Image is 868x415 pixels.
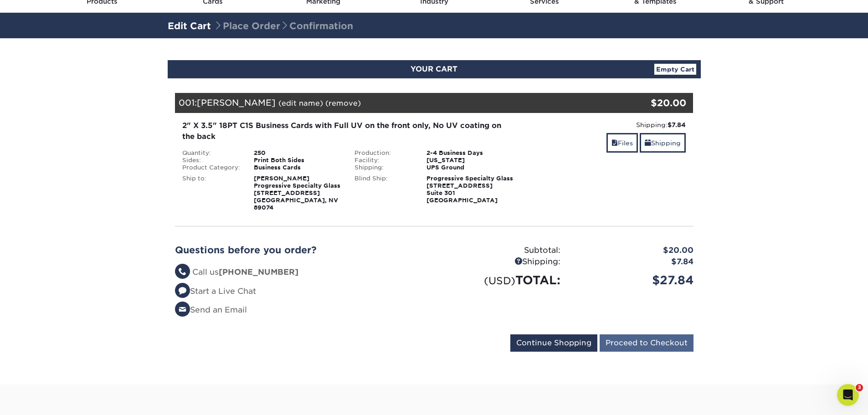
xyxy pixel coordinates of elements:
[214,20,353,31] span: Place Order Confirmation
[567,256,700,268] div: $7.84
[856,384,863,391] span: 3
[527,120,686,129] div: Shipping:
[325,99,361,108] a: (remove)
[420,149,520,157] div: 2-4 Business Days
[611,139,618,147] span: files
[607,96,687,110] div: $20.00
[348,175,420,204] div: Blind Ship:
[640,133,686,153] a: Shipping
[567,245,700,256] div: $20.00
[168,20,211,31] a: Edit Cart
[348,149,420,157] div: Production:
[837,384,859,406] iframe: Intercom live chat
[567,272,700,289] div: $27.84
[219,267,298,277] strong: [PHONE_NUMBER]
[668,121,686,128] strong: $7.84
[420,164,520,171] div: UPS Ground
[606,133,638,153] a: Files
[175,157,247,164] div: Sides:
[434,245,567,256] div: Subtotal:
[175,245,427,256] h2: Questions before you order?
[175,149,247,157] div: Quantity:
[254,175,340,211] strong: [PERSON_NAME] Progressive Specialty Glass [STREET_ADDRESS] [GEOGRAPHIC_DATA], NV 89074
[175,93,607,113] div: 001:
[175,175,247,211] div: Ship to:
[420,157,520,164] div: [US_STATE]
[434,272,567,289] div: TOTAL:
[247,149,348,157] div: 250
[426,175,513,204] strong: Progressive Specialty Glass [STREET_ADDRESS] Suite 301 [GEOGRAPHIC_DATA]
[247,157,348,164] div: Print Both Sides
[654,64,696,75] a: Empty Cart
[600,334,693,352] input: Proceed to Checkout
[197,97,276,108] span: [PERSON_NAME]
[484,275,515,287] small: (USD)
[247,164,348,171] div: Business Cards
[510,334,597,352] input: Continue Shopping
[175,287,256,296] a: Start a Live Chat
[278,99,323,108] a: (edit name)
[175,164,247,171] div: Product Category:
[348,164,420,171] div: Shipping:
[175,305,247,314] a: Send an Email
[175,266,427,278] li: Call us
[434,256,567,268] div: Shipping:
[182,120,514,142] div: 2" X 3.5" 18PT C1S Business Cards with Full UV on the front only, No UV coating on the back
[411,65,457,73] span: YOUR CART
[645,139,651,147] span: shipping
[348,157,420,164] div: Facility:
